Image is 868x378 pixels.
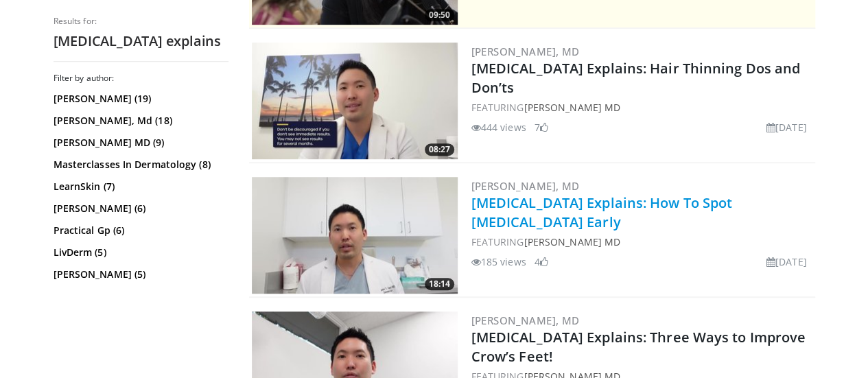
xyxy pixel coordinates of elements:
a: [PERSON_NAME] MD [524,101,620,114]
li: 7 [535,120,548,134]
li: 185 views [471,255,526,269]
a: Masterclasses In Dermatology (8) [54,158,225,172]
h3: Filter by author: [54,73,228,84]
a: [PERSON_NAME] (19) [54,92,225,106]
a: [PERSON_NAME] (5) [54,268,225,281]
p: Results for: [54,16,228,27]
div: FEATURING [471,235,812,249]
a: [MEDICAL_DATA] Explains: How To Spot [MEDICAL_DATA] Early [471,193,733,231]
a: LivDerm (5) [54,246,225,259]
a: [MEDICAL_DATA] Explains: Hair Thinning Dos and Don’ts [471,59,801,97]
a: 08:27 [252,43,458,159]
span: 09:50 [425,9,454,21]
a: [PERSON_NAME], Md (18) [54,114,225,128]
a: [PERSON_NAME] MD [524,235,620,248]
a: [PERSON_NAME], MD [471,45,580,58]
a: [PERSON_NAME] MD (9) [54,136,225,150]
h2: [MEDICAL_DATA] explains [54,32,228,50]
div: FEATURING [471,100,812,115]
a: 18:14 [252,177,458,294]
img: 900a4734-1a2f-4d46-97b2-a89e0046212c.300x170_q85_crop-smart_upscale.jpg [252,43,458,159]
li: [DATE] [766,255,807,269]
li: [DATE] [766,120,807,134]
a: LearnSkin (7) [54,180,225,193]
li: 4 [535,255,548,269]
img: 3a6debdd-43bd-4619-92d6-706b5511afd1.300x170_q85_crop-smart_upscale.jpg [252,177,458,294]
li: 444 views [471,120,526,134]
a: [MEDICAL_DATA] Explains: Three Ways to Improve Crow’s Feet! [471,328,806,366]
a: Practical Gp (6) [54,224,225,237]
a: [PERSON_NAME], MD [471,179,580,193]
span: 18:14 [425,278,454,290]
a: [PERSON_NAME] (6) [54,202,225,215]
span: 08:27 [425,143,454,156]
a: [PERSON_NAME], MD [471,314,580,327]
